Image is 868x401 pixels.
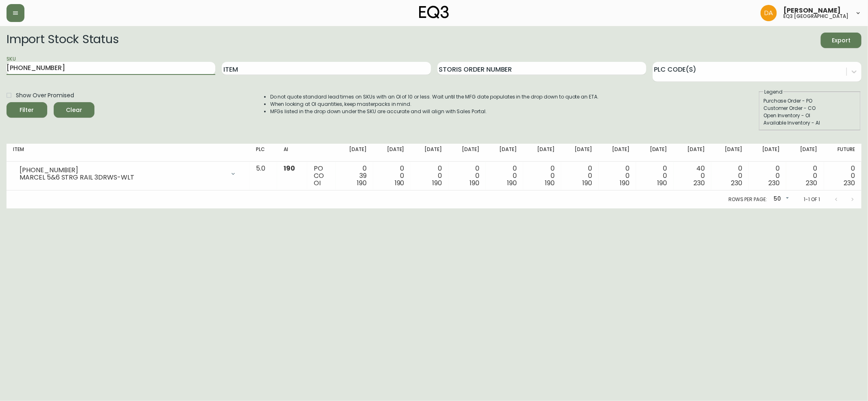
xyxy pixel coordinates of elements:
th: AI [277,144,307,162]
span: 190 [357,178,367,188]
span: 230 [731,178,742,188]
div: PO CO [314,165,329,187]
span: 190 [545,178,555,188]
legend: Legend [763,88,783,96]
div: 0 39 [342,165,367,187]
img: dd1a7e8db21a0ac8adbf82b84ca05374 [761,5,777,21]
span: 190 [620,178,630,188]
li: When looking at OI quantities, keep masterpacks in mind. [270,101,599,108]
span: 230 [769,178,780,188]
th: [DATE] [749,144,786,162]
div: 0 0 [718,165,742,187]
span: 190 [507,178,517,188]
span: OI [314,178,321,188]
div: 0 0 [831,165,855,187]
p: 1-1 of 1 [804,196,820,203]
div: 40 0 [680,165,705,187]
div: MARCEL 5&6 STRG RAIL 3DRWS-WLT [20,174,225,181]
span: 230 [806,178,818,188]
div: Available Inventory - AI [763,119,856,127]
button: Filter [7,102,47,118]
div: 0 0 [568,165,592,187]
td: 5.0 [249,162,277,191]
h5: eq3 [GEOGRAPHIC_DATA] [783,14,848,19]
th: [DATE] [373,144,411,162]
li: MFGs listed in the drop down under the SKU are accurate and will align with Sales Portal. [270,108,599,115]
span: Show Over Promised [16,91,74,100]
h2: Import Stock Status [7,33,118,48]
div: 0 0 [530,165,554,187]
th: PLC [249,144,277,162]
th: [DATE] [674,144,711,162]
div: 0 0 [755,165,780,187]
th: Item [7,144,249,162]
button: Clear [54,102,94,118]
th: Future [824,144,861,162]
div: 0 0 [492,165,517,187]
th: [DATE] [786,144,824,162]
div: 0 0 [643,165,667,187]
div: 0 0 [418,165,442,187]
th: [DATE] [711,144,749,162]
th: [DATE] [599,144,636,162]
th: [DATE] [486,144,523,162]
span: Clear [60,105,88,115]
span: 190 [582,178,592,188]
span: 230 [844,178,855,188]
span: 190 [395,178,404,188]
button: Export [821,33,861,48]
span: 230 [693,178,705,188]
span: 190 [432,178,442,188]
div: Open Inventory - OI [763,112,856,119]
div: [PHONE_NUMBER]MARCEL 5&6 STRG RAIL 3DRWS-WLT [13,165,243,183]
th: [DATE] [561,144,599,162]
div: 0 0 [380,165,404,187]
div: [PHONE_NUMBER] [20,167,225,174]
div: 0 0 [605,165,630,187]
th: [DATE] [448,144,486,162]
span: [PERSON_NAME] [783,7,841,14]
span: 190 [470,178,479,188]
img: logo [419,6,449,19]
span: 190 [658,178,667,188]
th: [DATE] [336,144,373,162]
div: 0 0 [793,165,817,187]
th: [DATE] [523,144,561,162]
span: Export [827,35,855,46]
p: Rows per page: [728,196,767,203]
div: Customer Order - CO [763,105,856,112]
span: 190 [284,164,295,173]
li: Do not quote standard lead times on SKUs with an OI of 10 or less. Wait until the MFG date popula... [270,93,599,101]
div: Purchase Order - PO [763,97,856,105]
th: [DATE] [411,144,448,162]
div: 0 0 [455,165,479,187]
div: 50 [770,193,791,206]
th: [DATE] [636,144,673,162]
